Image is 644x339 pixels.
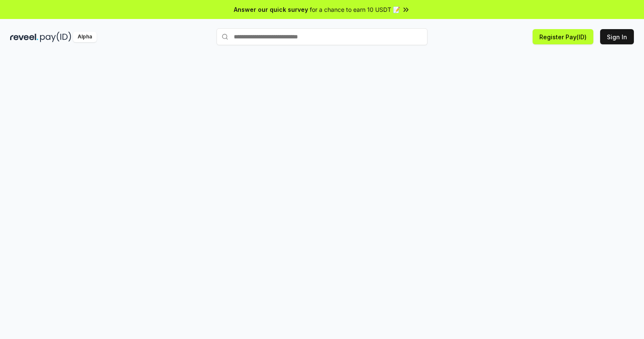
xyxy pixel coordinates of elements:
[40,32,71,42] img: pay_id
[234,5,308,14] span: Answer our quick survey
[310,5,400,14] span: for a chance to earn 10 USDT 📝
[533,29,593,44] button: Register Pay(ID)
[10,32,38,42] img: reveel_dark
[600,29,634,44] button: Sign In
[73,32,97,42] div: Alpha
